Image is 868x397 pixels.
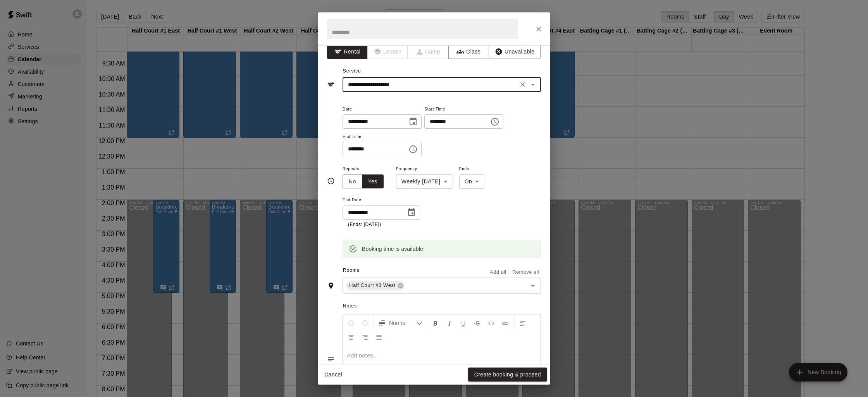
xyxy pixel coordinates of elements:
[485,316,498,330] button: Insert Code
[327,81,335,88] svg: Service
[510,266,541,278] button: Remove all
[346,281,405,290] div: Half Court #3 West
[343,174,384,189] div: outlined button group
[517,79,528,90] button: Clear
[527,79,538,90] button: Open
[344,330,358,344] button: Center Align
[443,316,456,330] button: Format Italics
[532,22,546,36] button: Close
[429,316,442,330] button: Format Bold
[321,368,346,382] button: Cancel
[327,177,335,185] svg: Timing
[343,164,390,174] span: Repeats
[343,300,541,312] span: Notes
[405,114,421,129] button: Choose date, selected date is Sep 21, 2025
[343,195,420,205] span: End Date
[348,221,415,229] p: (Ends: [DATE])
[408,45,449,59] span: Camps can only be created in the Services page
[487,114,503,129] button: Choose time, selected time is 1:15 PM
[358,330,372,344] button: Right Align
[459,164,485,174] span: Ends
[389,319,416,327] span: Normal
[358,316,372,330] button: Redo
[362,174,384,189] button: Yes
[343,132,422,142] span: End Time
[457,316,470,330] button: Format Underline
[499,316,512,330] button: Insert Link
[343,104,422,115] span: Date
[343,68,361,74] span: Service
[343,174,362,189] button: No
[396,164,453,174] span: Frequency
[404,205,419,220] button: Choose date, selected date is Sep 28, 2025
[459,174,485,189] div: On
[372,330,386,344] button: Justify Align
[343,268,360,273] span: Rooms
[346,281,399,289] span: Half Court #3 West
[486,266,510,278] button: Add all
[405,142,421,157] button: Choose time, selected time is 1:45 PM
[368,45,408,59] span: Lessons must be created in the Services page first
[516,316,529,330] button: Left Align
[344,316,358,330] button: Undo
[375,316,425,330] button: Formatting Options
[527,280,538,291] button: Open
[327,356,335,363] svg: Notes
[396,174,453,189] div: Weekly [DATE]
[327,45,368,59] button: Rental
[489,45,541,59] button: Unavailable
[471,316,484,330] button: Format Strikethrough
[424,104,503,115] span: Start Time
[468,368,547,382] button: Create booking & proceed
[327,282,335,290] svg: Rooms
[448,45,489,59] button: Class
[362,242,423,256] div: Booking time is available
